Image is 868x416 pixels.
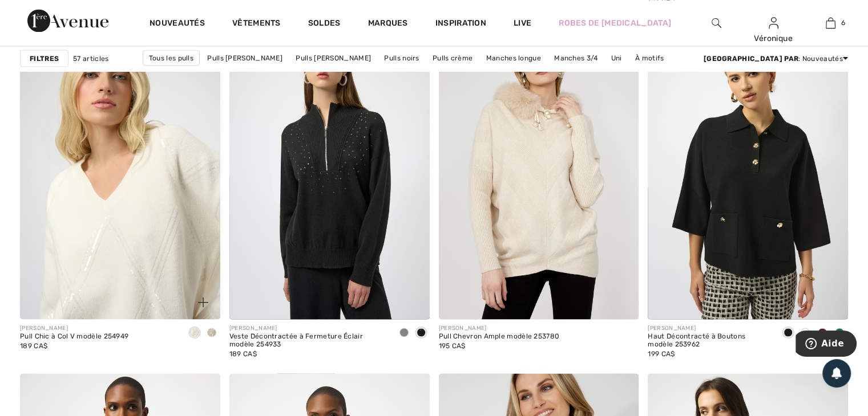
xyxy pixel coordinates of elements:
img: recherche [712,16,721,30]
div: Winter White [797,324,814,342]
a: Soldes [308,18,341,30]
a: Pull Chic à Col V modèle 254949. Blanc d'hiver [20,19,220,319]
div: Oyster [203,324,220,342]
a: Live [514,17,531,29]
a: Se connecter [769,17,778,28]
span: 189 CA$ [229,349,257,357]
div: [PERSON_NAME] [439,324,560,332]
div: [PERSON_NAME] [20,324,128,332]
div: Grey melange [395,324,413,342]
a: Robes de [MEDICAL_DATA] [559,17,671,29]
img: plus_v2.svg [198,297,208,307]
a: Manches longue [481,51,547,66]
img: Pull Chevron Ample modèle 253780. Gruau [439,19,639,319]
div: Haut Décontracté à Boutons modèle 253962 [648,332,770,348]
a: Pulls noirs [378,51,425,66]
img: Veste Décontractée à Fermeture Éclair modèle 254933. Noir [229,19,430,319]
div: Winter White [186,324,203,342]
span: 195 CA$ [439,341,466,349]
span: 189 CA$ [20,341,47,349]
a: 6 [802,16,858,30]
a: Pulls crème [427,51,478,66]
strong: Filtres [30,54,59,64]
a: Manches 3/4 [548,51,603,66]
a: Tous les pulls [143,50,200,66]
img: Haut Décontracté à Boutons modèle 253962. Noir [648,19,848,319]
div: [PERSON_NAME] [648,324,770,332]
iframe: Ouvre un widget dans lequel vous pouvez trouver plus d’informations [796,331,857,359]
span: 199 CA$ [648,349,675,357]
img: Mes infos [769,16,778,30]
a: À motifs [629,51,669,66]
div: Véronique [745,32,801,44]
a: Vêtements [232,18,281,30]
img: 1ère Avenue [27,9,108,32]
span: 6 [841,18,845,28]
img: Mon panier [826,16,835,30]
div: Black [413,324,430,342]
div: Merlot [814,324,831,342]
div: : Nouveautés [704,54,848,64]
div: [PERSON_NAME] [229,324,386,332]
a: Marques [368,18,408,30]
span: 57 articles [73,54,108,64]
span: Inspiration [435,18,486,30]
div: Black [780,324,797,342]
a: Pulls [PERSON_NAME] [201,51,288,66]
div: Veste Décontractée à Fermeture Éclair modèle 254933 [229,332,386,348]
a: Nouveautés [150,18,205,30]
div: Pull Chevron Ample modèle 253780 [439,332,560,340]
strong: [GEOGRAPHIC_DATA] par [704,55,798,63]
div: Artichoke [831,324,848,342]
div: Pull Chic à Col V modèle 254949 [20,332,128,340]
a: Pulls [PERSON_NAME] [290,51,377,66]
a: Uni [605,51,628,66]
